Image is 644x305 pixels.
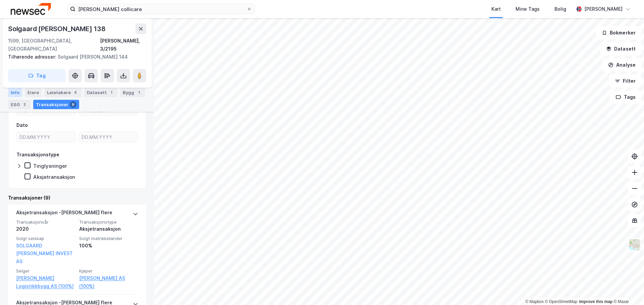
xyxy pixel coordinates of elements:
[16,209,112,219] div: Aksjetransaksjon - [PERSON_NAME] flere
[609,74,641,88] button: Filter
[584,5,623,13] div: [PERSON_NAME]
[75,4,247,14] input: Søk på adresse, matrikkel, gårdeiere, leietakere eller personer
[21,101,28,108] div: 2
[16,268,75,274] span: Selger
[491,5,501,13] div: Kart
[33,174,75,180] div: Aksjetransaksjon
[8,100,31,109] div: ESG
[8,23,107,34] div: Solgaard [PERSON_NAME] 138
[79,236,138,241] span: Solgt matrikkelandel
[596,26,641,40] button: Bokmerker
[610,273,644,305] iframe: Chat Widget
[79,132,138,142] input: DD.MM.YYYY
[16,151,59,159] div: Transaksjonstype
[100,37,146,53] div: [PERSON_NAME], 3/2195
[516,5,540,13] div: Mine Tags
[8,194,146,202] div: Transaksjoner (9)
[33,100,79,109] div: Transaksjoner
[600,42,641,56] button: Datasett
[602,58,641,72] button: Analyse
[11,3,51,15] img: newsec-logo.f6e21ccffca1b3a03d2d.png
[525,299,544,304] a: Mapbox
[16,243,73,264] a: SOLGAARD [PERSON_NAME] INVEST AS
[545,299,578,304] a: OpenStreetMap
[8,37,100,53] div: 1599, [GEOGRAPHIC_DATA], [GEOGRAPHIC_DATA]
[72,89,79,96] div: 4
[554,5,566,13] div: Bolig
[120,88,145,97] div: Bygg
[16,121,28,129] div: Dato
[16,236,75,241] span: Solgt selskap
[44,88,82,97] div: Leietakere
[70,101,76,108] div: 9
[79,274,138,290] a: [PERSON_NAME] AS (100%)
[16,219,75,225] span: Transaksjonsår
[610,90,641,104] button: Tags
[108,89,115,96] div: 1
[17,132,75,142] input: DD.MM.YYYY
[16,274,75,290] a: [PERSON_NAME] Logistikkbygg AS (100%)
[8,88,22,97] div: Info
[33,163,67,169] div: Tinglysninger
[79,225,138,233] div: Aksjetransaksjon
[8,53,141,61] div: Solgaard [PERSON_NAME] 144
[84,88,117,97] div: Datasett
[79,268,138,274] span: Kjøper
[136,89,142,96] div: 1
[79,242,138,250] div: 100%
[8,54,58,60] span: Tilhørende adresser:
[79,219,138,225] span: Transaksjonstype
[579,299,612,304] a: Improve this map
[25,88,42,97] div: Eiere
[16,225,75,233] div: 2020
[628,238,641,251] img: Z
[8,69,66,82] button: Tag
